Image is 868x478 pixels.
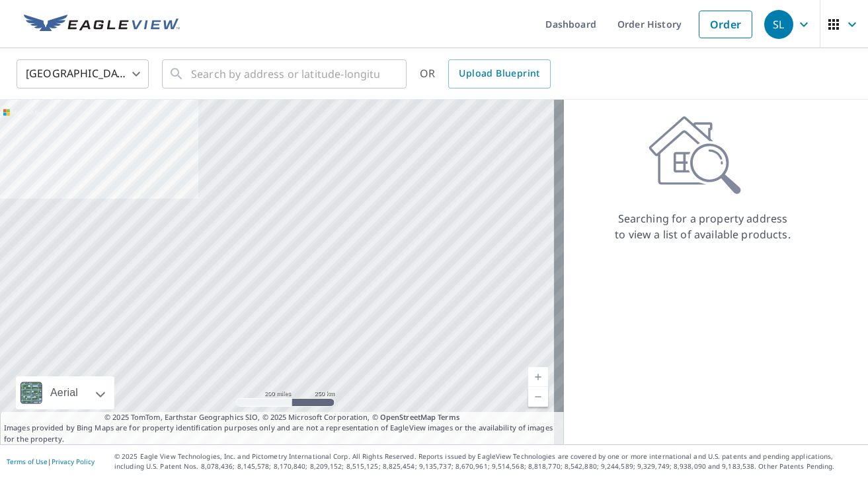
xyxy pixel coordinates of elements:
[420,59,551,88] div: OR
[459,65,539,82] span: Upload Blueprint
[114,452,861,471] p: © 2025 Eagle View Technologies, Inc. and Pictometry International Corp. All Rights Reserved. Repo...
[438,412,459,422] a: Terms
[46,376,82,409] div: Aerial
[764,10,793,39] div: SL
[614,211,791,242] p: Searching for a property address to view a list of available products.
[380,412,436,422] a: OpenStreetMap
[104,412,459,423] span: © 2025 TomTom, Earthstar Geographics SIO, © 2025 Microsoft Corporation, ©
[52,457,95,466] a: Privacy Policy
[448,59,550,88] a: Upload Blueprint
[699,11,752,38] a: Order
[24,15,180,34] img: EV Logo
[7,457,48,466] a: Terms of Use
[7,458,95,465] p: |
[191,55,379,92] input: Search by address or latitude-longitude
[528,387,548,407] a: Current Level 5, Zoom Out
[16,376,114,409] div: Aerial
[17,55,149,92] div: [GEOGRAPHIC_DATA]
[528,367,548,387] a: Current Level 5, Zoom In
